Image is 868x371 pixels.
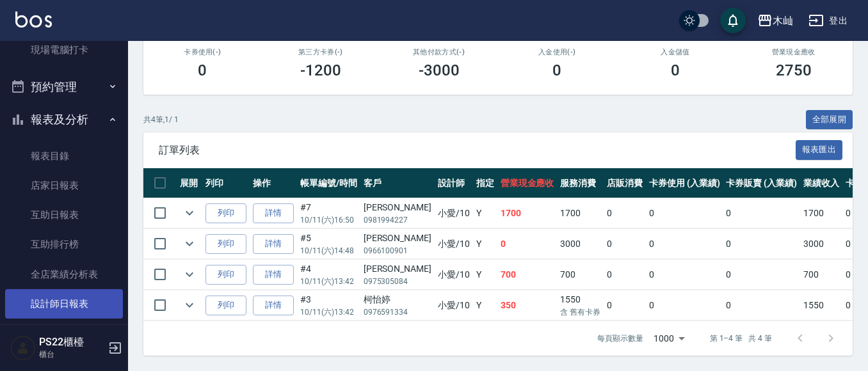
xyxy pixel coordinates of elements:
[297,198,360,228] td: #7
[300,214,357,226] p: 10/11 (六) 16:50
[497,260,558,290] td: 700
[5,200,123,230] a: 互助日報表
[435,168,473,198] th: 設計師
[796,140,843,160] button: 報表匯出
[5,260,123,289] a: 全店業績分析表
[473,229,497,259] td: Y
[395,48,483,56] h2: 其他付款方式(-)
[180,296,199,315] button: expand row
[473,260,497,290] td: Y
[5,103,123,136] button: 報表及分析
[419,61,460,79] h3: -3000
[557,260,604,290] td: 700
[5,230,123,259] a: 互助排行榜
[723,168,800,198] th: 卡券販賣 (入業績)
[800,260,842,290] td: 700
[297,168,360,198] th: 帳單編號/時間
[205,265,246,285] button: 列印
[180,265,199,284] button: expand row
[364,293,431,306] div: 柯怡婷
[364,245,431,257] p: 0966100901
[39,349,104,360] p: 櫃台
[604,290,646,320] td: 0
[597,333,643,344] p: 每頁顯示數量
[202,168,250,198] th: 列印
[806,110,853,130] button: 全部展開
[723,260,800,290] td: 0
[177,168,202,198] th: 展開
[646,229,723,259] td: 0
[205,203,246,223] button: 列印
[364,214,431,226] p: 0981994227
[277,48,365,56] h2: 第三方卡券(-)
[473,290,497,320] td: Y
[10,335,36,361] img: Person
[646,198,723,228] td: 0
[723,198,800,228] td: 0
[710,333,772,344] p: 第 1–4 筆 共 4 筆
[552,61,561,79] h3: 0
[435,290,473,320] td: 小愛 /10
[497,168,558,198] th: 營業現金應收
[648,321,689,356] div: 1000
[632,48,719,56] h2: 入金儲值
[5,141,123,171] a: 報表目錄
[473,198,497,228] td: Y
[473,168,497,198] th: 指定
[646,260,723,290] td: 0
[497,198,558,228] td: 1700
[604,198,646,228] td: 0
[5,289,123,319] a: 設計師日報表
[773,13,793,29] div: 木屾
[15,12,52,28] img: Logo
[300,61,341,79] h3: -1200
[300,306,357,318] p: 10/11 (六) 13:42
[435,198,473,228] td: 小愛 /10
[800,290,842,320] td: 1550
[205,234,246,254] button: 列印
[180,203,199,223] button: expand row
[364,201,431,214] div: [PERSON_NAME]
[497,229,558,259] td: 0
[198,61,207,79] h3: 0
[297,260,360,290] td: #4
[800,168,842,198] th: 業績收入
[205,296,246,315] button: 列印
[159,48,246,56] h2: 卡券使用(-)
[253,296,294,315] a: 詳情
[557,229,604,259] td: 3000
[360,168,435,198] th: 客戶
[5,171,123,200] a: 店家日報表
[364,306,431,318] p: 0976591334
[297,229,360,259] td: #5
[604,168,646,198] th: 店販消費
[513,48,601,56] h2: 入金使用(-)
[796,143,843,155] a: 報表匯出
[364,276,431,287] p: 0975305084
[300,245,357,257] p: 10/11 (六) 14:48
[497,290,558,320] td: 350
[435,260,473,290] td: 小愛 /10
[671,61,680,79] h3: 0
[364,232,431,245] div: [PERSON_NAME]
[646,168,723,198] th: 卡券使用 (入業績)
[557,290,604,320] td: 1550
[557,168,604,198] th: 服務消費
[752,8,798,34] button: 木屾
[364,262,431,276] div: [PERSON_NAME]
[143,114,179,125] p: 共 4 筆, 1 / 1
[723,290,800,320] td: 0
[800,229,842,259] td: 3000
[800,198,842,228] td: 1700
[560,306,600,318] p: 含 舊有卡券
[39,336,104,349] h5: PS22櫃檯
[253,203,294,223] a: 詳情
[250,168,297,198] th: 操作
[253,265,294,285] a: 詳情
[300,276,357,287] p: 10/11 (六) 13:42
[604,229,646,259] td: 0
[253,234,294,254] a: 詳情
[557,198,604,228] td: 1700
[803,9,853,33] button: 登出
[180,234,199,253] button: expand row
